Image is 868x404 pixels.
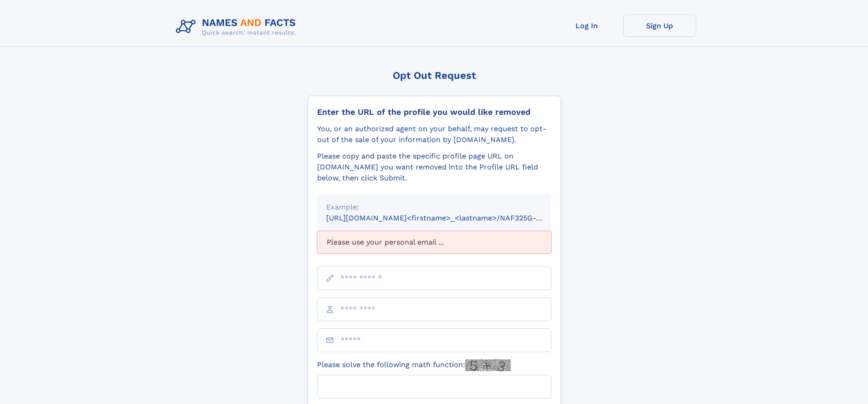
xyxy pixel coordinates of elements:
small: [URL][DOMAIN_NAME]<firstname>_<lastname>/NAF325G-xxxxxxxx [326,214,569,222]
div: Please use your personal email ... [317,231,551,254]
div: Example: [326,202,542,213]
div: Please copy and paste the specific profile page URL on [DOMAIN_NAME] you want removed into the Pr... [317,151,551,184]
label: Please solve the following math function: [317,359,511,371]
img: Logo Names and Facts [172,15,303,39]
a: Sign Up [623,15,696,37]
a: Log In [550,15,623,37]
div: Opt Out Request [308,70,561,81]
div: You, or an authorized agent on your behalf, may request to opt-out of the sale of your informatio... [317,123,551,145]
div: Enter the URL of the profile you would like removed [317,107,551,117]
